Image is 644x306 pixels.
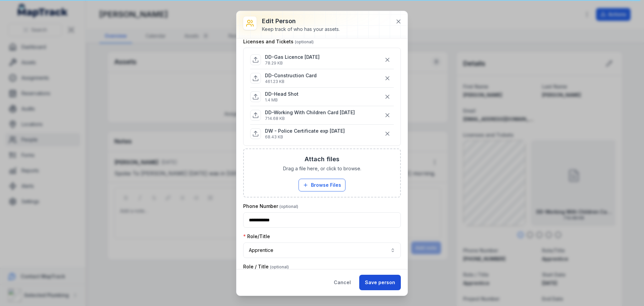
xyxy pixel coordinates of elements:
[262,26,340,33] div: Keep track of who has your assets.
[265,79,317,84] p: 461.23 KB
[328,275,357,290] button: Cancel
[262,16,340,26] h3: Edit person
[243,243,401,258] button: Apprentice
[265,72,317,79] p: DD-Construction Card
[299,179,345,191] button: Browse Files
[283,165,361,172] span: Drag a file here, or click to browse.
[265,60,320,66] p: 78.29 KB
[243,233,270,240] label: Role/Title
[265,128,345,134] p: DW - Police Certificate exp [DATE]
[243,203,298,210] label: Phone Number
[359,275,401,290] button: Save person
[243,263,289,270] label: Role / Title
[265,116,355,121] p: 714.68 KB
[265,91,299,97] p: DD-Head Shot
[243,38,314,45] label: Licenses and Tickets
[265,97,299,103] p: 1.4 MB
[265,109,355,116] p: DD-Working With Children Card [DATE]
[265,134,345,140] p: 68.43 KB
[265,54,320,60] p: DD-Gas Licence [DATE]
[305,155,339,164] h3: Attach files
